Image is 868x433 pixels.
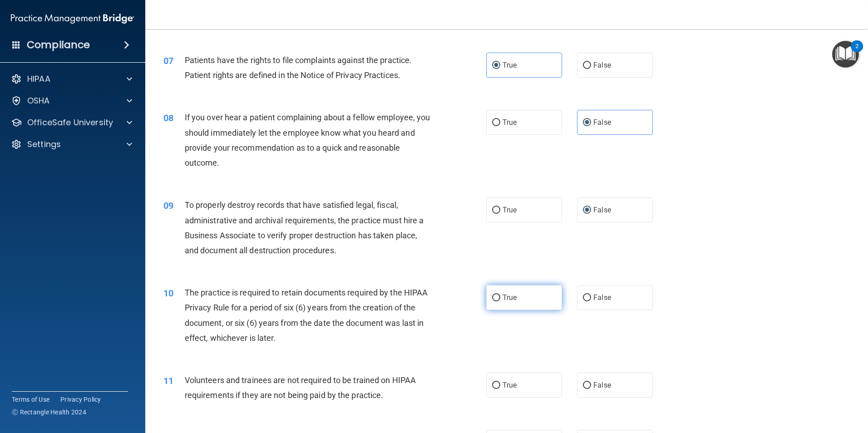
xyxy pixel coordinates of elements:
[27,95,50,106] p: OSHA
[185,200,424,255] span: To properly destroy records that have satisfied legal, fiscal, administrative and archival requir...
[832,41,859,68] button: Open Resource Center, 2 new notifications
[492,207,500,214] input: True
[12,408,86,417] span: Ⓒ Rectangle Health 2024
[503,118,517,127] span: True
[583,295,591,301] input: False
[855,46,858,58] div: 2
[503,381,517,389] span: True
[27,74,50,84] p: HIPAA
[163,375,173,386] span: 11
[583,207,591,214] input: False
[163,113,173,123] span: 08
[11,10,134,28] img: PMB logo
[185,55,412,80] span: Patients have the rights to file complaints against the practice. Patient rights are defined in t...
[27,39,90,51] h4: Compliance
[492,119,500,126] input: True
[11,117,132,128] a: OfficeSafe University
[163,55,173,66] span: 07
[163,288,173,299] span: 10
[185,375,416,400] span: Volunteers and trainees are not required to be trained on HIPAA requirements if they are not bein...
[11,95,132,106] a: OSHA
[503,61,517,69] span: True
[185,113,430,167] span: If you over hear a patient complaining about a fellow employee, you should immediately let the em...
[583,119,591,126] input: False
[583,382,591,389] input: False
[492,62,500,69] input: True
[11,74,132,84] a: HIPAA
[60,395,101,404] a: Privacy Policy
[492,382,500,389] input: True
[593,206,611,214] span: False
[185,288,428,343] span: The practice is required to retain documents required by the HIPAA Privacy Rule for a period of s...
[27,139,61,150] p: Settings
[12,395,49,404] a: Terms of Use
[492,295,500,301] input: True
[593,61,611,69] span: False
[593,381,611,389] span: False
[11,139,132,150] a: Settings
[27,117,113,128] p: OfficeSafe University
[593,118,611,127] span: False
[163,200,173,211] span: 09
[583,62,591,69] input: False
[503,293,517,302] span: True
[593,293,611,302] span: False
[503,206,517,214] span: True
